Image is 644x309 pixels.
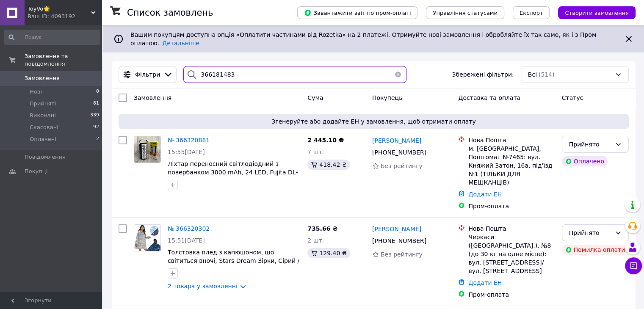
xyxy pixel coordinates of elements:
[28,5,91,13] span: ToyVo🌟
[168,283,238,290] a: 2 товара у замовленні
[168,237,205,244] span: 15:51[DATE]
[134,136,160,163] img: Фото товару
[468,290,555,299] div: Пром-оплата
[372,225,421,233] a: [PERSON_NAME]
[452,70,514,79] span: Збережені фільтри:
[30,100,56,108] span: Прийняті
[134,224,161,251] a: Фото товару
[168,149,205,155] span: 15:55[DATE]
[25,153,66,161] span: Повідомлення
[93,124,99,131] span: 92
[372,136,421,145] a: [PERSON_NAME]
[25,74,60,82] span: Замовлення
[539,71,555,78] span: (514)
[90,112,99,119] span: 339
[558,6,636,19] button: Створити замовлення
[134,225,160,251] img: Фото товару
[372,137,421,144] span: [PERSON_NAME]
[135,70,160,79] span: Фільтри
[625,257,642,274] button: Чат з покупцем
[372,226,421,232] span: [PERSON_NAME]
[4,30,100,45] input: Пошук
[513,6,550,19] button: Експорт
[307,137,344,143] span: 2 445.10 ₴
[562,156,608,166] div: Оплачено
[25,168,47,175] span: Покупці
[426,6,504,19] button: Управління статусами
[30,112,56,119] span: Виконані
[468,136,555,144] div: Нова Пошта
[307,160,350,170] div: 418.42 ₴
[127,8,213,18] h1: Список замовлень
[30,124,58,131] span: Скасовані
[30,88,42,96] span: Нові
[433,10,498,16] span: Управління статусами
[528,70,537,79] span: Всі
[565,10,629,16] span: Створити замовлення
[569,140,611,149] div: Прийнято
[468,279,502,286] a: Додати ЕН
[122,117,625,126] span: Згенеруйте або додайте ЕН у замовлення, щоб отримати оплату
[168,137,210,143] a: № 366320881
[370,146,428,158] div: [PHONE_NUMBER]
[381,251,423,258] span: Без рейтингу
[370,235,428,247] div: [PHONE_NUMBER]
[381,163,423,169] span: Без рейтингу
[520,10,543,16] span: Експорт
[168,225,210,232] a: № 366320302
[562,94,583,101] span: Статус
[390,66,406,83] button: Очистить
[30,135,56,143] span: Оплачені
[468,224,555,233] div: Нова Пошта
[168,160,298,184] a: Ліхтар переносний світлодіодний з повербанком 3000 mAh, 24 LED, Fujita DL-2606 Синій / Акумулятор...
[162,40,199,47] a: Детальніше
[468,144,555,187] div: м. [GEOGRAPHIC_DATA], Поштомат №7465: вул. Княжий Затон, 16а, під'їзд №1 (ТІЛЬКИ ДЛЯ МЕШКАНЦІВ)
[297,6,417,19] button: Завантажити звіт по пром-оплаті
[134,94,171,101] span: Замовлення
[562,245,629,255] div: Помилка оплати
[28,13,102,20] div: Ваш ID: 4093192
[458,94,520,101] span: Доставка та оплата
[550,9,636,16] a: Створити замовлення
[307,94,323,101] span: Cума
[25,52,102,68] span: Замовлення та повідомлення
[307,248,350,258] div: 129.40 ₴
[468,202,555,210] div: Пром-оплата
[468,233,555,275] div: Черкаси ([GEOGRAPHIC_DATA].), №8 (до 30 кг на одне місце): вул. [STREET_ADDRESS]/вул. [STREET_ADD...
[130,31,598,47] span: Вашим покупцям доступна опція «Оплатити частинами від Rozetka» на 2 платежі. Отримуйте нові замов...
[304,9,411,17] span: Завантажити звіт по пром-оплаті
[569,228,611,237] div: Прийнято
[134,136,161,163] a: Фото товару
[307,225,337,232] span: 735.66 ₴
[96,88,99,96] span: 0
[372,94,402,101] span: Покупець
[307,149,324,155] span: 7 шт.
[307,237,324,244] span: 2 шт.
[468,191,502,198] a: Додати ЕН
[168,249,299,273] a: Толстовка плед з капюшоном, що світиться вночі, Stars Dream Зірки, Сірий / Теплий флісовий худі з...
[93,100,99,108] span: 81
[183,66,406,83] input: Пошук за номером замовлення, ПІБ покупця, номером телефону, Email, номером накладної
[96,135,99,143] span: 2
